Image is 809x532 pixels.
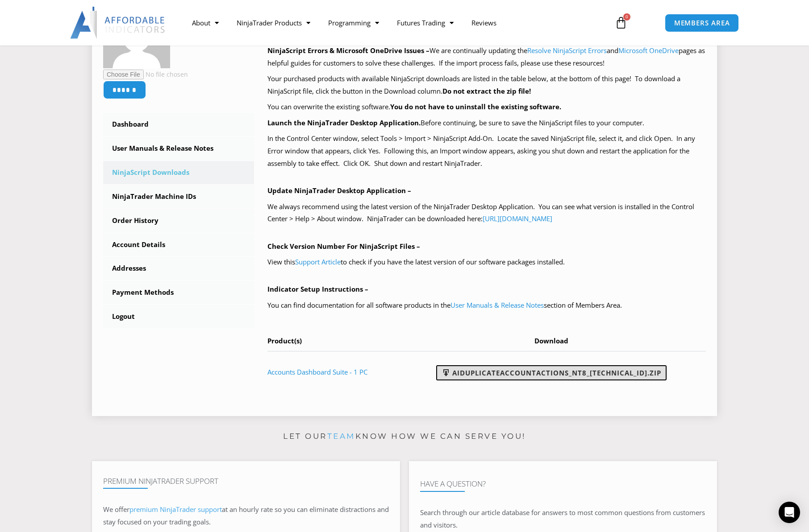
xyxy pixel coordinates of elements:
[70,7,166,39] img: LogoAI | Affordable Indicators – NinjaTrader
[267,117,706,129] p: Before continuing, be sure to save the NinjaScript files to your computer.
[319,12,388,33] a: Programming
[601,10,641,36] a: 0
[267,256,706,268] p: View this to check if you have the latest version of our software packages installed.
[103,113,254,136] a: Dashboard
[420,479,706,488] h4: Have A Question?
[527,46,607,55] a: Resolve NinjaScript Errors
[534,336,568,345] span: Download
[103,477,389,486] h4: Premium NinjaTrader Support
[103,113,254,328] nav: Account pages
[442,87,531,95] b: Do not extract the zip file!
[420,507,706,532] p: Search through our article database for answers to most common questions from customers and visit...
[450,301,544,309] a: User Manuals & Release Notes
[267,45,706,70] p: We are continually updating the and pages as helpful guides for customers to solve these challeng...
[103,161,254,184] a: NinjaScript Downloads
[103,209,254,232] a: Order History
[267,336,302,345] span: Product(s)
[327,432,355,441] a: team
[103,281,254,304] a: Payment Methods
[267,285,368,293] b: Indicator Setup Instructions –
[295,257,341,266] a: Support Article
[183,12,228,33] a: About
[267,73,706,98] p: Your purchased products with available NinjaScript downloads are listed in the table below, at th...
[103,257,254,280] a: Addresses
[483,214,552,223] a: [URL][DOMAIN_NAME]
[618,46,679,55] a: Microsoft OneDrive
[463,12,505,33] a: Reviews
[92,429,717,444] p: Let our know how we can serve you!
[436,365,667,380] a: AIDuplicateAccountActions_NT8_[TECHNICAL_ID].zip
[103,185,254,208] a: NinjaTrader Machine IDs
[623,13,630,21] span: 0
[779,502,800,523] div: Open Intercom Messenger
[103,305,254,328] a: Logout
[267,118,421,127] b: Launch the NinjaTrader Desktop Application.
[103,233,254,256] a: Account Details
[129,505,222,514] a: premium NinjaTrader support
[267,242,420,251] b: Check Version Number For NinjaScript Files –
[103,505,389,526] span: at an hourly rate so you can eliminate distractions and stay focused on your trading goals.
[183,12,605,33] nav: Menu
[228,12,319,33] a: NinjaTrader Products
[267,186,411,195] b: Update NinjaTrader Desktop Application –
[267,201,706,226] p: We always recommend using the latest version of the NinjaTrader Desktop Application. You can see ...
[267,299,706,312] p: You can find documentation for all software products in the section of Members Area.
[267,101,706,113] p: You can overwrite the existing software.
[665,14,739,32] a: MEMBERS AREA
[267,132,706,170] p: In the Control Center window, select Tools > Import > NinjaScript Add-On. Locate the saved NinjaS...
[388,12,463,33] a: Futures Trading
[103,505,129,514] span: We offer
[390,102,561,111] b: You do not have to uninstall the existing software.
[267,46,430,55] b: NinjaScript Errors & Microsoft OneDrive Issues –
[103,137,254,160] a: User Manuals & Release Notes
[267,367,367,376] a: Accounts Dashboard Suite - 1 PC
[674,20,730,26] span: MEMBERS AREA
